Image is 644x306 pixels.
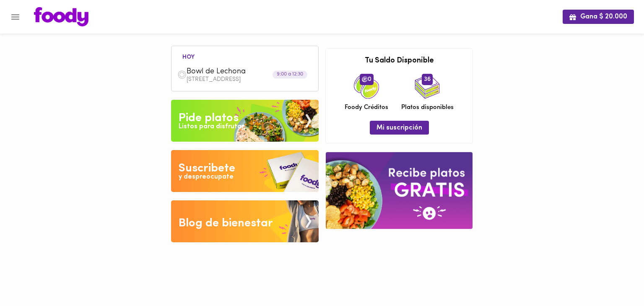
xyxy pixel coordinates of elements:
[354,74,379,99] img: credits-package.png
[377,124,422,132] span: Mi suscripción
[179,160,235,177] div: Suscribete
[187,77,312,83] p: [STREET_ADDRESS]
[34,7,88,26] img: logo.png
[171,150,319,192] img: Disfruta bajar de peso
[415,74,440,99] img: icon_dishes.png
[5,7,26,27] button: Menu
[401,103,454,112] span: Platos disponibles
[332,57,466,65] h3: Tu Saldo Disponible
[273,71,307,79] div: 9:00 a 12:30
[563,10,634,23] button: Gana $ 20.000
[360,74,374,85] span: 0
[179,110,239,127] div: Pide platos
[171,100,319,142] img: Pide un Platos
[370,121,429,135] button: Mi suscripción
[179,172,234,182] div: y despreocupate
[177,70,187,79] img: dish.png
[187,67,283,77] span: Bowl de Lechona
[179,122,244,132] div: Listos para disfrutar
[179,215,273,232] div: Blog de bienestar
[422,74,433,85] span: 36
[345,103,388,112] span: Foody Créditos
[362,76,368,82] img: foody-creditos.png
[176,52,201,60] li: hoy
[569,13,627,21] span: Gana $ 20.000
[326,152,473,229] img: referral-banner.png
[171,200,319,242] img: Blog de bienestar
